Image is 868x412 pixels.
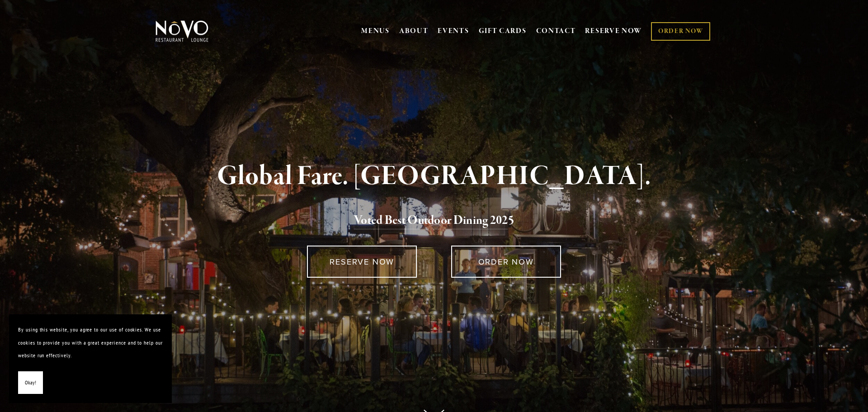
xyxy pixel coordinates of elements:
[18,323,163,362] p: By using this website, you agree to our use of cookies. We use cookies to provide you with a grea...
[536,23,576,40] a: CONTACT
[585,23,642,40] a: RESERVE NOW
[170,211,698,230] h2: 5
[9,314,172,403] section: Cookie banner
[154,20,210,43] img: Novo Restaurant &amp; Lounge
[217,159,651,194] strong: Global Fare. [GEOGRAPHIC_DATA].
[438,27,469,36] a: EVENTS
[451,246,561,278] a: ORDER NOW
[307,246,417,278] a: RESERVE NOW
[361,27,390,36] a: MENUS
[18,371,43,394] button: Okay!
[651,22,710,41] a: ORDER NOW
[25,376,36,389] span: Okay!
[399,27,429,36] a: ABOUT
[354,213,508,230] a: Voted Best Outdoor Dining 202
[479,23,527,40] a: GIFT CARDS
